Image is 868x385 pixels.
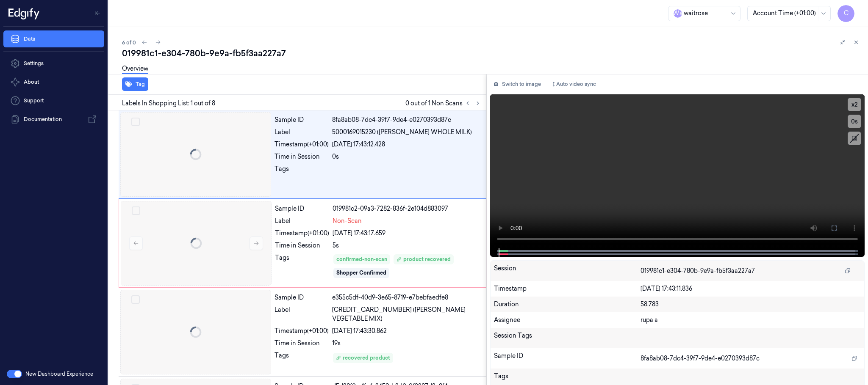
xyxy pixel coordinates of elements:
span: [CREDIT_CARD_NUMBER] ([PERSON_NAME] VEGETABLE MIX) [332,305,481,323]
a: Data [3,30,104,47]
button: C [837,5,854,22]
div: [DATE] 17:43:11.836 [641,284,861,293]
a: Overview [122,64,148,74]
div: Tags [275,351,329,365]
div: Duration [494,300,641,309]
div: 0s [332,152,481,161]
div: 19s [332,339,481,348]
div: Session Tags [494,331,641,345]
div: Timestamp (+01:00) [275,327,329,335]
div: Label [275,217,329,225]
button: x2 [848,98,861,111]
div: Tags [275,165,329,178]
button: Select row [131,118,140,126]
div: [DATE] 17:43:12.428 [332,140,481,149]
span: 6 of 0 [122,39,136,46]
button: About [3,74,104,91]
a: Documentation [3,111,104,128]
button: Select row [132,206,140,215]
div: Assignee [494,316,641,324]
span: 019981c1-e304-780b-9e9a-fb5f3aa227a7 [641,267,755,275]
div: 5s [333,241,481,250]
div: Timestamp (+01:00) [275,140,329,149]
div: 019981c2-09a3-7282-836f-2e104d883097 [333,204,481,213]
div: Time in Session [275,152,329,161]
span: Non-Scan [333,217,362,225]
button: Tag [122,77,148,91]
span: W a [674,9,682,18]
div: [DATE] 17:43:30.862 [332,327,481,335]
div: 019981c1-e304-780b-9e9a-fb5f3aa227a7 [122,47,861,59]
div: Tags [275,253,329,279]
div: Label [275,128,329,137]
button: Select row [131,295,140,304]
button: Switch to image [490,77,544,91]
button: Auto video sync [548,77,599,91]
div: Session [494,264,641,278]
div: product recovered [397,256,451,263]
a: Settings [3,55,104,72]
div: Time in Session [275,339,329,348]
div: recovered product [336,354,390,362]
div: Sample ID [275,293,329,302]
div: Sample ID [494,352,641,365]
span: 0 out of 1 Non Scans [405,98,483,108]
div: 58.783 [641,300,861,309]
div: Shopper Confirmed [336,269,386,277]
div: [DATE] 17:43:17.659 [333,229,481,238]
div: 8fa8ab08-7dc4-39f7-9de4-e0270393d87c [332,115,481,124]
div: Label [275,305,329,323]
div: confirmed-non-scan [336,256,387,263]
div: rupa a [641,316,861,324]
div: Time in Session [275,241,329,250]
div: Timestamp (+01:00) [275,229,329,238]
a: Support [3,92,104,109]
div: Sample ID [275,115,329,124]
div: Timestamp [494,284,641,293]
span: Labels In Shopping List: 1 out of 8 [122,99,215,108]
div: Sample ID [275,204,329,213]
div: e355c5df-40d9-3e65-8719-e7bebfaedfe8 [332,293,481,302]
button: 0s [848,115,861,128]
span: 8fa8ab08-7dc4-39f7-9de4-e0270393d87c [641,354,760,363]
span: 5000169015230 ([PERSON_NAME] WHOLE MILK) [332,128,472,137]
button: Toggle Navigation [91,6,104,20]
